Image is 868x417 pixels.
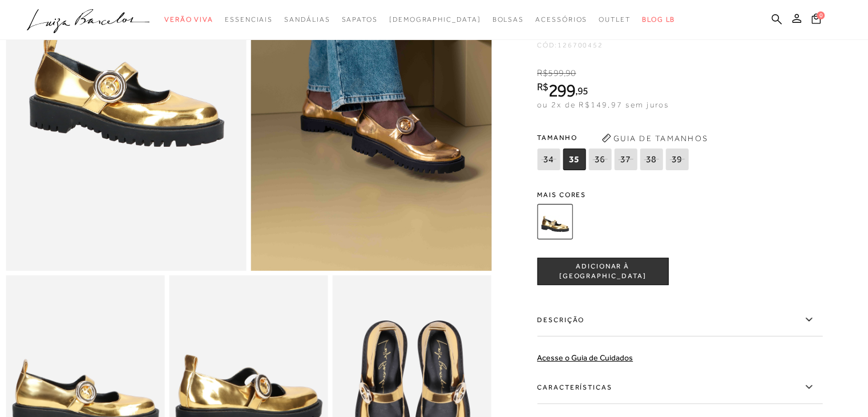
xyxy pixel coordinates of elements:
[537,258,668,285] button: ADICIONAR À [GEOGRAPHIC_DATA]
[537,68,548,78] i: R$
[642,9,675,30] a: BLOG LB
[640,149,663,170] span: 38
[597,129,712,147] button: Guia de Tamanhos
[537,82,548,92] i: R$
[588,149,611,170] span: 36
[564,68,576,78] i: ,
[665,149,688,170] span: 39
[164,15,213,23] span: Verão Viva
[537,204,572,239] img: SAPATO SOLA TRATORADA SPECCHIO OURO
[535,9,587,30] a: noSubCategoriesText
[537,42,765,49] div: CÓD:
[284,9,330,30] a: noSubCategoriesText
[389,9,481,30] a: noSubCategoriesText
[284,15,330,23] span: Sandálias
[492,9,524,30] a: noSubCategoriesText
[808,13,824,28] button: 0
[642,15,675,23] span: BLOG LB
[575,86,588,96] i: ,
[389,15,481,23] span: [DEMOGRAPHIC_DATA]
[535,15,587,23] span: Acessórios
[548,80,575,101] span: 299
[599,15,631,23] span: Outlet
[563,149,586,170] span: 35
[599,9,631,30] a: noSubCategoriesText
[548,68,563,78] span: 599
[537,353,633,362] a: Acesse o Guia de Cuidados
[225,15,273,23] span: Essenciais
[537,303,822,336] label: Descrição
[537,149,560,170] span: 34
[537,191,822,198] span: Mais cores
[817,11,825,19] span: 0
[566,68,576,78] span: 90
[538,261,668,281] span: ADICIONAR À [GEOGRAPHIC_DATA]
[614,149,637,170] span: 37
[164,9,213,30] a: noSubCategoriesText
[341,15,377,23] span: Sapatos
[225,9,273,30] a: noSubCategoriesText
[578,85,588,97] span: 95
[537,371,822,404] label: Características
[537,100,669,109] span: ou 2x de R$149,97 sem juros
[537,129,691,146] span: Tamanho
[492,15,524,23] span: Bolsas
[558,41,603,49] span: 126700452
[341,9,377,30] a: noSubCategoriesText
